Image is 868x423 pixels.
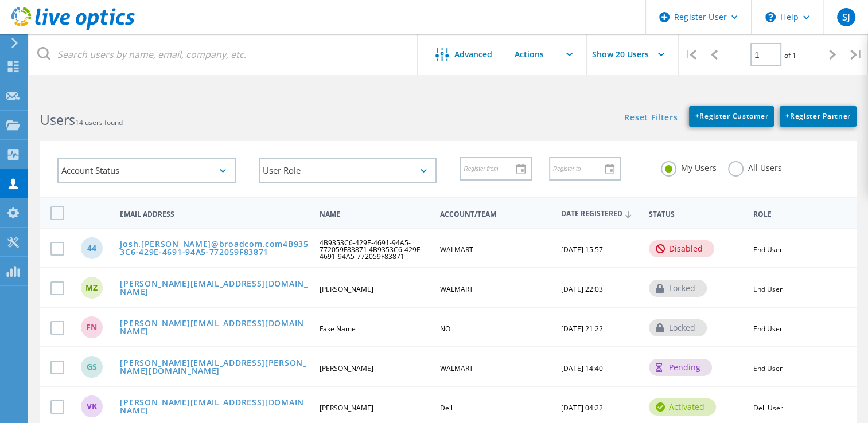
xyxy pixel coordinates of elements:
[753,211,815,218] span: Role
[649,398,716,416] div: activated
[120,319,309,337] a: [PERSON_NAME][EMAIL_ADDRESS][DOMAIN_NAME]
[454,50,492,58] span: Advanced
[624,113,678,123] a: Reset Filters
[320,324,356,334] span: Fake Name
[661,161,717,172] label: My Users
[87,363,97,371] span: GS
[320,238,423,261] span: 4B9353C6-429E-4691-94A5-772059F83871 4B9353C6-429E-4691-94A5-772059F83871
[259,158,437,183] div: User Role
[75,117,123,127] span: 14 users found
[679,34,702,75] div: |
[753,245,783,254] span: End User
[120,211,309,218] span: Email Address
[120,280,309,297] a: [PERSON_NAME][EMAIL_ADDRESS][DOMAIN_NAME]
[753,324,783,334] span: End User
[87,244,96,252] span: 44
[649,280,707,297] div: locked
[85,284,98,292] span: MZ
[753,363,783,373] span: End User
[561,284,603,294] span: [DATE] 22:03
[461,158,522,179] input: Register from
[785,111,790,121] b: +
[29,34,418,75] input: Search users by name, email, company, etc.
[440,245,473,254] span: WALMART
[120,359,309,377] a: [PERSON_NAME][EMAIL_ADDRESS][PERSON_NAME][DOMAIN_NAME]
[844,34,868,75] div: |
[440,284,473,294] span: WALMART
[784,50,796,60] span: of 1
[649,359,712,376] div: pending
[561,403,603,413] span: [DATE] 04:22
[695,111,768,121] span: Register Customer
[765,12,776,22] svg: \n
[561,363,603,373] span: [DATE] 14:40
[11,24,135,32] a: Live Optics Dashboard
[40,111,75,129] b: Users
[86,323,97,331] span: FN
[780,106,857,127] a: +Register Partner
[440,324,450,334] span: NO
[550,158,612,179] input: Register to
[842,13,850,22] span: SJ
[728,161,782,172] label: All Users
[695,111,699,121] b: +
[320,403,373,413] span: [PERSON_NAME]
[320,363,373,373] span: [PERSON_NAME]
[785,111,851,121] span: Register Partner
[561,210,640,218] span: Date Registered
[87,402,97,410] span: VK
[57,158,236,183] div: Account Status
[440,363,473,373] span: WALMART
[440,403,453,413] span: Dell
[649,211,744,218] span: Status
[320,284,373,294] span: [PERSON_NAME]
[753,284,783,294] span: End User
[440,211,551,218] span: Account/Team
[120,240,309,258] a: josh.[PERSON_NAME]@broadcom.com4B9353C6-429E-4691-94A5-772059F83871
[320,211,430,218] span: Name
[561,324,603,334] span: [DATE] 21:22
[561,245,603,254] span: [DATE] 15:57
[649,240,714,257] div: disabled
[689,106,774,127] a: +Register Customer
[649,319,707,336] div: locked
[120,398,309,416] a: [PERSON_NAME][EMAIL_ADDRESS][DOMAIN_NAME]
[753,403,783,413] span: Dell User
